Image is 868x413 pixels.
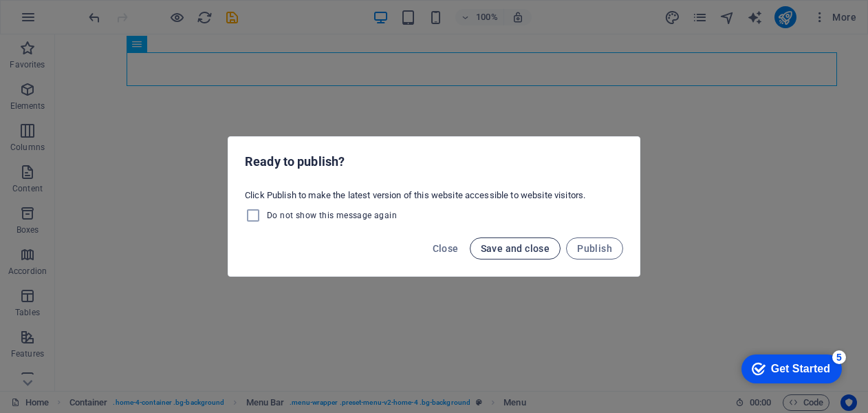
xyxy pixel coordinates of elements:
[11,7,111,36] div: Get Started 5 items remaining, 0% complete
[481,243,550,254] span: Save and close
[245,153,623,170] h2: Ready to publish?
[433,243,459,254] span: Close
[228,184,640,229] div: Click Publish to make the latest version of this website accessible to website visitors.
[577,243,612,254] span: Publish
[566,237,623,260] button: Publish
[470,237,561,260] button: Save and close
[267,210,397,221] span: Do not show this message again
[427,237,464,260] button: Close
[102,3,116,17] div: 5
[41,15,100,28] div: Get Started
